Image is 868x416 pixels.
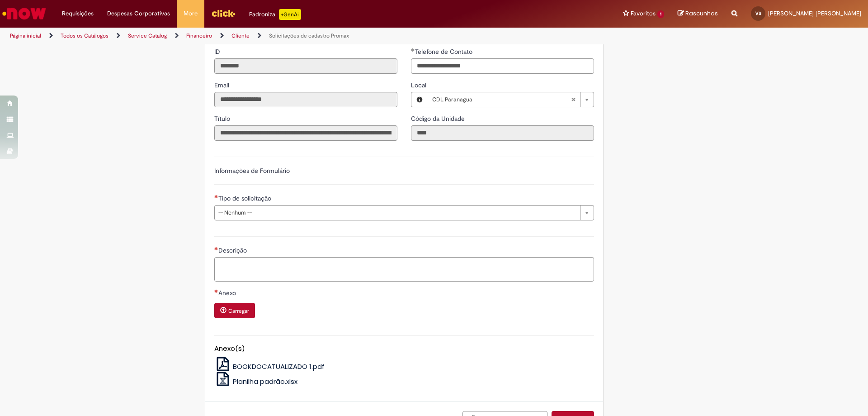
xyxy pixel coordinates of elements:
[755,10,761,16] span: VS
[279,9,301,20] p: +GenAi
[411,115,467,123] span: Somente leitura - Código da Unidade
[214,303,255,318] button: Carregar anexo de Anexo Required
[214,125,397,141] input: Título
[411,58,594,74] input: Telefone de Contato
[411,81,428,89] span: Local
[214,377,298,386] a: Planilha padrão.xlsx
[214,115,232,123] span: Somente leitura - Título
[685,9,718,18] span: Rascunhos
[678,10,718,18] a: Rascunhos
[411,125,594,141] input: Código da Unidade
[566,92,580,107] abbr: Limpar campo Local
[62,9,94,18] span: Requisições
[415,48,474,56] span: Telefone de Contato
[10,32,41,39] a: Página inicial
[411,48,415,52] span: Obrigatório Preenchido
[184,9,198,18] span: More
[231,32,250,39] a: Cliente
[228,307,249,315] small: Carregar
[1,5,47,23] img: ServiceNow
[411,114,467,123] label: Somente leitura - Código da Unidade
[214,81,231,90] label: Somente leitura - Email
[218,206,576,220] span: -- Nenhum --
[432,92,571,107] span: CDL Paranagua
[214,167,290,175] label: Informações de Formulário
[233,377,297,386] span: Planilha padrão.xlsx
[186,32,212,39] a: Financeiro
[214,247,218,250] span: Necessários
[7,28,572,44] ul: Trilhas de página
[214,362,325,371] a: BOOKDOCATUALIZADO 1.pdf
[218,194,273,202] span: Tipo de solicitação
[411,92,428,107] button: Local, Visualizar este registro CDL Paranagua
[218,289,238,297] span: Anexo
[269,32,349,39] a: Solicitações de cadastro Promax
[211,6,236,20] img: click_logo_yellow_360x200.png
[233,362,325,371] span: BOOKDOCATUALIZADO 1.pdf
[214,81,231,89] span: Somente leitura - Email
[249,9,301,20] div: Padroniza
[768,10,861,17] span: [PERSON_NAME] [PERSON_NAME]
[657,10,664,18] span: 1
[214,47,222,56] label: Somente leitura - ID
[61,32,108,39] a: Todos os Catálogos
[218,246,249,254] span: Descrição
[214,289,218,293] span: Necessários
[428,92,594,107] a: CDL ParanaguaLimpar campo Local
[214,58,397,74] input: ID
[214,195,218,198] span: Necessários
[107,9,170,18] span: Despesas Corporativas
[214,48,222,56] span: Somente leitura - ID
[214,257,594,282] textarea: Descrição
[214,345,594,353] h5: Anexo(s)
[631,9,656,18] span: Favoritos
[128,32,167,39] a: Service Catalog
[214,114,232,123] label: Somente leitura - Título
[214,92,397,107] input: Email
